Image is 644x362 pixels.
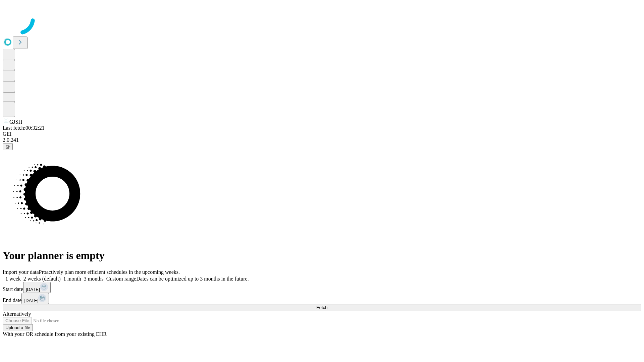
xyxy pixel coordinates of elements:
[316,305,327,310] span: Fetch
[3,324,33,331] button: Upload a file
[39,269,180,275] span: Proactively plan more efficient schedules in the upcoming weeks.
[84,276,104,282] span: 3 months
[3,137,641,143] div: 2.0.241
[24,298,38,303] span: [DATE]
[3,131,641,137] div: GEI
[5,276,21,282] span: 1 week
[3,293,641,304] div: End date
[23,282,51,293] button: [DATE]
[3,249,641,262] h1: Your planner is empty
[3,269,39,275] span: Import your data
[3,331,107,337] span: With your OR schedule from your existing EHR
[63,276,81,282] span: 1 month
[3,125,45,131] span: Last fetch: 00:32:21
[9,119,22,125] span: GJSH
[3,304,641,311] button: Fetch
[3,143,13,150] button: @
[21,293,49,304] button: [DATE]
[136,276,249,282] span: Dates can be optimized up to 3 months in the future.
[3,282,641,293] div: Start date
[106,276,136,282] span: Custom range
[3,311,31,317] span: Alternatively
[23,276,61,282] span: 2 weeks (default)
[5,144,10,149] span: @
[26,287,40,292] span: [DATE]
